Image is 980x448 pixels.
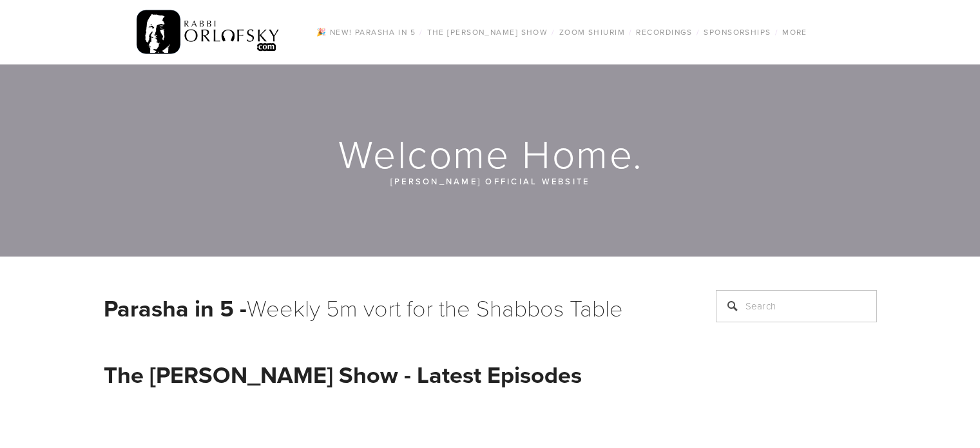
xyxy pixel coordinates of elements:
strong: The [PERSON_NAME] Show - Latest Episodes [104,358,582,391]
span: / [552,26,555,37]
p: [PERSON_NAME] official website [181,174,800,188]
a: Recordings [632,24,696,41]
strong: Parasha in 5 - [104,291,247,325]
a: The [PERSON_NAME] Show [423,24,552,41]
img: RabbiOrlofsky.com [137,7,280,57]
span: / [629,26,632,37]
h1: Weekly 5m vort for the Shabbos Table [104,290,684,326]
span: / [419,26,423,37]
input: Search [716,290,877,322]
a: More [778,24,811,41]
span: / [697,26,700,37]
h1: Welcome Home. [104,133,878,174]
span: / [775,26,778,37]
a: Zoom Shiurim [555,24,629,41]
a: 🎉 NEW! Parasha in 5 [312,24,419,41]
a: Sponsorships [700,24,774,41]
